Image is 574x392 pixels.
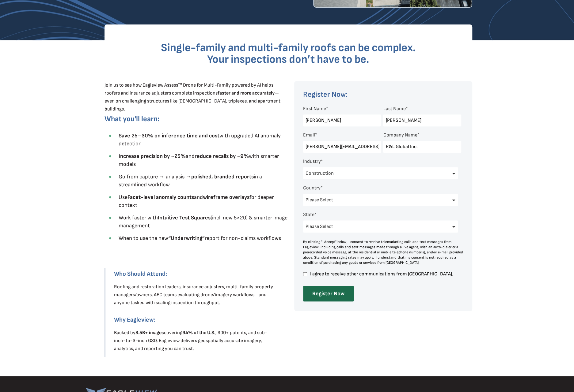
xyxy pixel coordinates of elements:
span: State [303,212,314,218]
strong: Facet-level anomaly counts [127,194,194,200]
span: Register Now: [303,90,348,99]
span: Roofing and restoration leaders, insurance adjusters, multi-family property managers/owners, AEC ... [114,284,273,305]
strong: Intuitive Test Squares [158,215,211,221]
span: Single-family and multi-family roofs can be complex. [161,41,416,54]
input: Register Now [303,286,354,301]
span: Your inspections don’t have to be. [207,53,369,66]
span: Backed by covering , 300+ patents, and sub-inch-to-3-inch GSD, Eagleview delivers geospatially ac... [114,330,267,351]
span: Company Name [383,132,417,138]
strong: Why Eagleview: [114,316,155,323]
strong: reduce recalls by ~9% [195,153,249,159]
span: What you'll learn: [105,114,159,123]
strong: faster and more accurately [218,90,275,96]
strong: 94% of the U.S. [182,330,215,335]
span: Industry [303,159,321,164]
strong: 3.5B+ images [135,330,164,335]
span: with upgraded AI anomaly detection [119,133,281,147]
span: Last Name [383,106,405,112]
strong: polished, branded reports [191,174,254,180]
span: Email [303,132,315,138]
div: By clicking "I Accept" below, I consent to receive telemarketing calls and text messages from Eag... [303,239,464,265]
span: First Name [303,106,326,112]
span: Work faster with (incl. new 5×20) & smarter image management [119,215,287,229]
span: Join us to see how Eagleview Assess™ Drone for Multi-Family powered by AI helps roofers and insur... [105,82,280,112]
span: I agree to receive other communications from [GEOGRAPHIC_DATA]. [309,271,461,277]
strong: Save 25–30% on inference time and cost [119,133,219,139]
span: When to use the new report for non-claims workflows [119,235,281,241]
strong: wireframe overlays [203,194,249,200]
strong: Increase precision by ~25% [119,153,186,159]
input: I agree to receive other communications from [GEOGRAPHIC_DATA]. [303,271,307,277]
span: Use and for deeper context [119,194,274,208]
span: Go from capture → analysis → in a streamlined workflow [119,174,262,188]
strong: “Underwriting” [168,235,205,241]
span: and with smarter models [119,153,279,167]
strong: Who Should Attend: [114,270,167,278]
span: Country [303,185,321,191]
